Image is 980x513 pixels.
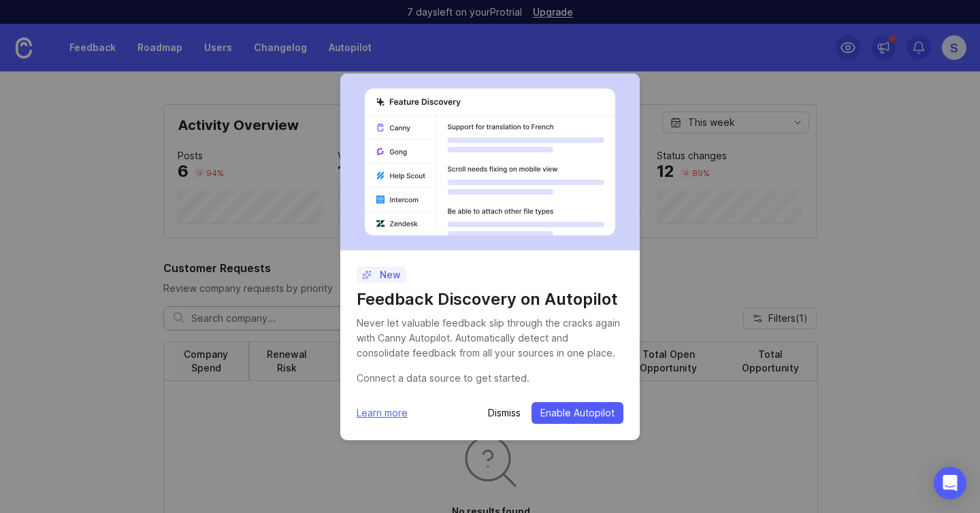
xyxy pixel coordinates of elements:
a: Learn more [357,406,408,420]
span: Enable Autopilot [540,406,615,420]
p: New [362,268,401,282]
button: Enable Autopilot [532,402,623,424]
h1: Feedback Discovery on Autopilot [357,288,623,310]
div: Never let valuable feedback slip through the cracks again with Canny Autopilot. Automatically det... [357,316,623,361]
img: autopilot-456452bdd303029aca878276f8eef889.svg [365,88,615,235]
div: Open Intercom Messenger [934,467,966,499]
div: Connect a data source to get started. [357,371,623,386]
button: Dismiss [488,406,521,420]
